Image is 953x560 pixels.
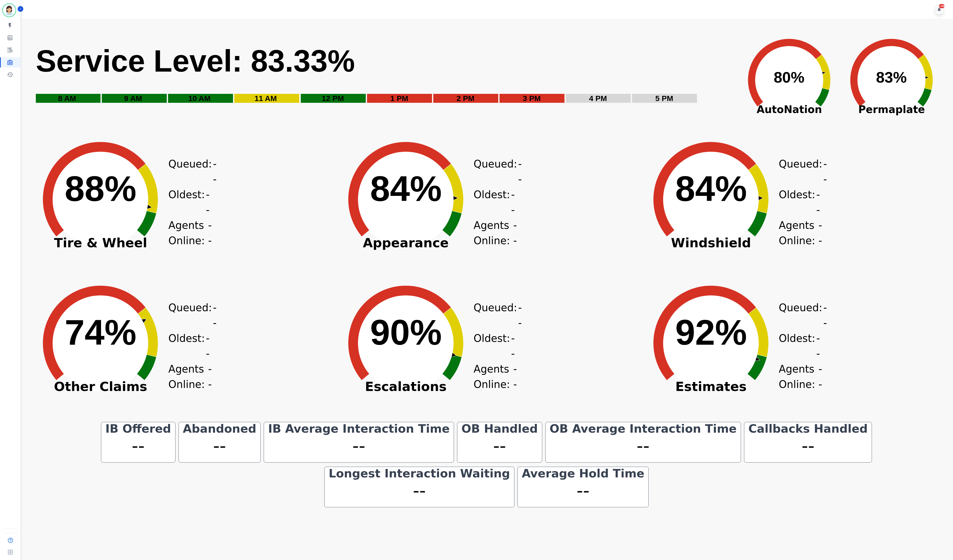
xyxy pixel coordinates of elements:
[876,69,907,86] text: 83%
[182,432,257,459] div: --
[58,94,76,103] text: 8 AM
[168,156,207,187] div: Queued:
[816,187,820,218] span: --
[168,361,212,392] div: Agents Online:
[840,102,943,117] span: Permaplate
[460,425,539,432] div: OB Handled
[168,218,212,248] div: Agents Online:
[521,470,645,477] div: Average Hold Time
[213,300,217,331] span: --
[675,312,747,352] text: 92%
[779,331,817,361] div: Oldest:
[168,300,207,331] div: Queued:
[823,300,827,331] span: --
[65,169,136,209] text: 88%
[474,361,517,392] div: Agents Online:
[328,470,511,477] div: Longest Interaction Waiting
[779,300,817,331] div: Queued:
[511,187,515,218] span: --
[474,187,512,218] div: Oldest:
[549,432,738,459] div: --
[254,94,277,103] text: 11 AM
[267,432,451,459] div: --
[511,331,515,361] span: --
[521,477,645,504] div: --
[474,218,517,248] div: Agents Online:
[104,432,172,459] div: --
[35,42,735,110] svg: Service Level: 0%
[779,187,817,218] div: Oldest:
[474,331,512,361] div: Oldest:
[513,218,517,248] span: --
[939,4,945,8] div: +99
[188,94,210,103] text: 10 AM
[747,425,869,432] div: Callbacks Handled
[390,94,408,103] text: 1 PM
[336,240,476,245] span: Appearance
[322,94,344,103] text: 12 PM
[336,384,476,389] span: Escalations
[65,312,136,352] text: 74%
[779,156,817,187] div: Queued:
[774,69,804,86] text: 80%
[104,425,172,432] div: IB Offered
[523,94,541,103] text: 3 PM
[779,361,822,392] div: Agents Online:
[36,44,355,78] text: Service Level: 83.33%
[816,331,820,361] span: --
[206,331,209,361] span: --
[818,361,822,392] span: --
[518,300,522,331] span: --
[747,432,869,459] div: --
[675,169,747,209] text: 84%
[474,156,512,187] div: Queued:
[267,425,451,432] div: IB Average Interaction Time
[208,361,212,392] span: --
[168,187,207,218] div: Oldest:
[124,94,142,103] text: 9 AM
[370,312,442,352] text: 90%
[779,218,822,248] div: Agents Online:
[549,425,738,432] div: OB Average Interaction Time
[30,240,171,245] span: Tire & Wheel
[641,240,781,245] span: Windshield
[823,156,827,187] span: --
[457,94,474,103] text: 2 PM
[655,94,673,103] text: 5 PM
[474,300,512,331] div: Queued:
[738,102,840,117] span: AutoNation
[589,94,607,103] text: 4 PM
[513,361,517,392] span: --
[30,384,171,389] span: Other Claims
[641,384,781,389] span: Estimates
[460,432,539,459] div: --
[213,156,217,187] span: --
[3,4,15,16] img: Bordered avatar
[168,331,207,361] div: Oldest:
[518,156,522,187] span: --
[818,218,822,248] span: --
[208,218,212,248] span: --
[182,425,257,432] div: Abandoned
[206,187,209,218] span: --
[328,477,511,504] div: --
[370,169,442,209] text: 84%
